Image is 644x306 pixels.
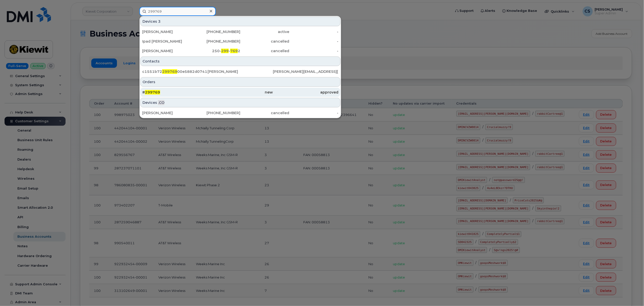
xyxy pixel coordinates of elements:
[221,49,229,53] span: 299
[191,110,241,115] div: [PHONE_NUMBER]
[140,56,340,66] div: Contacts
[140,46,340,55] a: [PERSON_NAME]250-299-7692cancelled-
[158,19,161,24] span: 3
[140,37,340,46] a: Ipad [PERSON_NAME][PHONE_NUMBER]cancelled-
[142,90,208,95] div: #
[191,29,241,34] div: [PHONE_NUMBER]
[208,69,273,74] div: [PERSON_NAME]
[140,77,340,87] div: Orders
[140,27,340,36] a: [PERSON_NAME][PHONE_NUMBER]active-
[140,88,340,97] a: #299769newapproved
[273,69,338,74] div: [PERSON_NAME][EMAIL_ADDRESS][DOMAIN_NAME]
[622,284,640,302] iframe: Messenger Launcher
[191,39,241,44] div: [PHONE_NUMBER]
[158,100,164,105] span: .CO
[289,39,339,44] div: -
[240,110,289,115] div: cancelled
[289,110,339,115] div: -
[142,69,208,74] div: c1551b72 00e5882d0741e5ef11
[240,48,289,53] div: cancelled
[230,49,238,53] span: 769
[142,48,191,53] div: [PERSON_NAME]
[140,108,340,117] a: [PERSON_NAME][PHONE_NUMBER]cancelled-
[142,29,191,34] div: [PERSON_NAME]
[240,39,289,44] div: cancelled
[273,90,338,95] div: approved
[208,90,273,95] div: new
[140,98,340,107] div: Devices
[162,69,177,74] span: 299769
[289,48,339,53] div: -
[191,48,241,53] div: 250- - 2
[142,110,191,115] div: [PERSON_NAME]
[140,17,340,26] div: Devices
[145,90,160,95] span: 299769
[289,29,339,34] div: -
[140,67,340,76] a: c1551b7229976900e5882d0741e5ef11[PERSON_NAME][PERSON_NAME][EMAIL_ADDRESS][DOMAIN_NAME]
[142,39,191,44] div: Ipad [PERSON_NAME]
[240,29,289,34] div: active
